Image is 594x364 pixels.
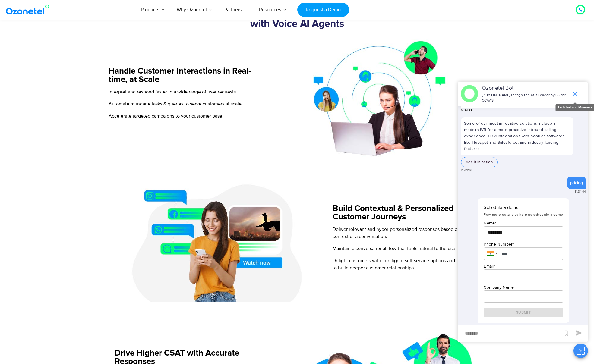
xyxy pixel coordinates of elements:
p: Ozonetel Bot [482,84,568,93]
p: Email * [484,263,563,269]
span: Automate mundane tasks & queries to serve customers at scale. [109,101,243,107]
div: India: + 91 [484,247,499,260]
span: 14:34:38 [461,168,472,172]
p: Phone Number * [484,241,563,247]
span: 14:34:38 [461,108,472,113]
span: Accelerate targeted campaigns to your customer base. [109,113,223,119]
a: Request a Demo [297,3,349,17]
span: 14:34:44 [575,190,586,194]
div: new-msg-input [461,328,560,339]
img: header [461,85,478,102]
p: Some of our most innovative solutions include a modern IVR for a more proactive inbound calling e... [461,117,573,155]
span: Delight customers with intelligent self-service options and free agents to build deeper customer ... [333,258,480,271]
span: Few more details to help us schedule a demo [484,212,563,217]
p: Company Name [484,284,563,290]
span: Interpret and respond faster to a wide range of user requests. [109,89,237,95]
p: Name * [484,220,563,226]
span: end chat or minimize [569,88,581,100]
h5: Handle Customer Interactions in Real-time, at Scale [109,67,261,84]
button: Close chat [573,344,588,358]
p: Schedule a demo [484,204,563,211]
p: [PERSON_NAME] recognized as a Leader by G2 for CCAAS [482,93,568,103]
button: See it in action [461,157,498,168]
span: Maintain a conversational flow that feels natural to the user. [333,246,458,252]
div: pricing [570,180,583,186]
span: Deliver relevant and hyper-personalized responses based on the context of a conversation. [333,226,468,240]
h5: Build Contextual & Personalized Customer Journeys [333,204,485,221]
